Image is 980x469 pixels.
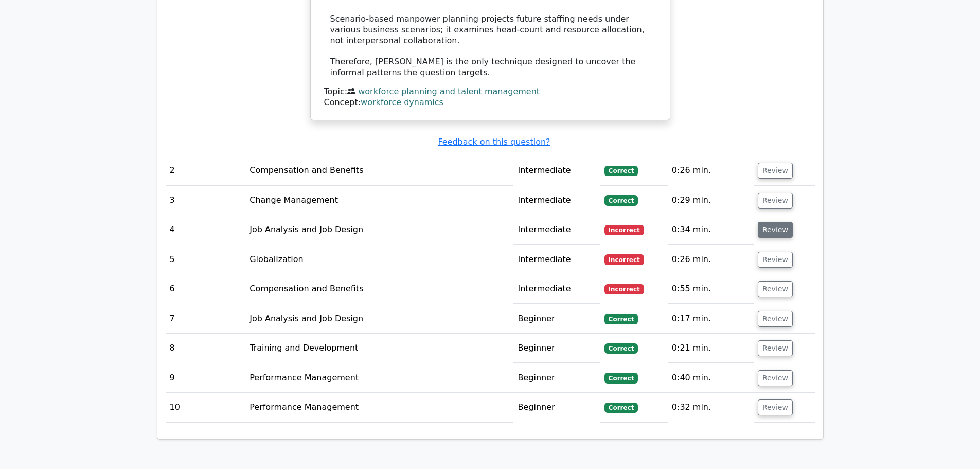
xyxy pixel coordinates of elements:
td: Performance Management [245,363,513,393]
td: 0:34 min. [668,215,754,245]
td: 4 [166,215,246,245]
td: 0:21 min. [668,334,754,363]
span: Correct [604,343,638,354]
td: Intermediate [513,156,600,185]
td: 6 [166,274,246,304]
td: Job Analysis and Job Design [245,304,513,334]
span: Incorrect [604,284,644,294]
td: 0:29 min. [668,186,754,215]
td: 0:26 min. [668,156,754,185]
td: Intermediate [513,215,600,245]
td: Training and Development [245,334,513,363]
div: Concept: [324,97,656,108]
td: 0:55 min. [668,274,754,304]
button: Review [758,252,793,268]
td: 10 [166,393,246,422]
td: 7 [166,304,246,334]
td: Performance Management [245,393,513,422]
td: 2 [166,156,246,185]
td: Intermediate [513,186,600,215]
td: 5 [166,245,246,274]
td: Globalization [245,245,513,274]
td: Beginner [513,393,600,422]
span: Correct [604,373,638,383]
td: 0:40 min. [668,363,754,393]
span: Correct [604,195,638,205]
span: Correct [604,166,638,176]
a: Feedback on this question? [438,137,550,147]
td: Job Analysis and Job Design [245,215,513,245]
button: Review [758,281,793,297]
button: Review [758,370,793,386]
td: 0:26 min. [668,245,754,274]
button: Review [758,222,793,238]
td: Compensation and Benefits [245,274,513,304]
button: Review [758,399,793,415]
td: Beginner [513,334,600,363]
td: 0:32 min. [668,393,754,422]
a: workforce dynamics [361,97,443,107]
td: 3 [166,186,246,215]
td: 9 [166,363,246,393]
button: Review [758,311,793,327]
a: workforce planning and talent management [358,86,540,96]
td: Beginner [513,363,600,393]
td: Intermediate [513,274,600,304]
button: Review [758,163,793,179]
td: Beginner [513,304,600,334]
td: 0:17 min. [668,304,754,334]
span: Correct [604,314,638,324]
td: Compensation and Benefits [245,156,513,185]
div: Topic: [324,86,656,97]
td: Intermediate [513,245,600,274]
span: Incorrect [604,225,644,235]
span: Incorrect [604,254,644,265]
button: Review [758,193,793,209]
td: 8 [166,334,246,363]
span: Correct [604,403,638,413]
td: Change Management [245,186,513,215]
button: Review [758,340,793,356]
